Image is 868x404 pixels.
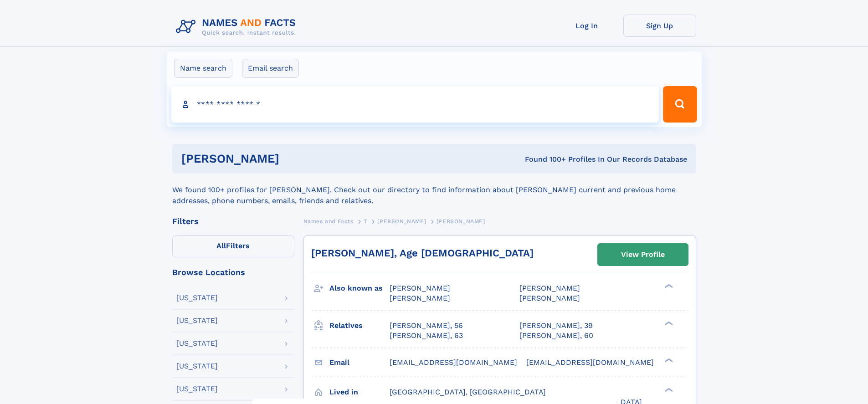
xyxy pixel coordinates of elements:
a: [PERSON_NAME], 39 [519,321,593,331]
h3: Email [329,355,390,370]
a: [PERSON_NAME], 56 [390,321,463,331]
img: Logo Names and Facts [172,15,303,39]
label: Email search [242,59,299,78]
div: Filters [172,217,294,225]
div: ❯ [663,283,673,289]
h3: Relatives [329,318,390,333]
h3: Lived in [329,384,390,400]
div: We found 100+ profiles for [PERSON_NAME]. Check out our directory to find information about [PERS... [172,174,696,206]
a: View Profile [598,244,688,266]
div: ❯ [663,357,673,363]
a: [PERSON_NAME], 60 [519,331,593,341]
div: ❯ [663,387,673,393]
a: Names and Facts [303,215,354,227]
span: [EMAIL_ADDRESS][DOMAIN_NAME] [526,358,654,367]
input: search input [171,86,659,123]
a: Log In [550,15,623,37]
a: [PERSON_NAME], 63 [390,331,463,341]
label: Name search [174,59,232,78]
span: [PERSON_NAME] [390,284,450,292]
div: [US_STATE] [176,363,218,370]
div: ❯ [663,320,673,326]
span: [PERSON_NAME] [377,218,426,225]
span: [PERSON_NAME] [390,294,450,302]
span: [PERSON_NAME] [437,218,485,225]
span: [PERSON_NAME] [519,284,580,292]
span: [PERSON_NAME] [519,294,580,302]
span: [EMAIL_ADDRESS][DOMAIN_NAME] [390,358,517,367]
div: [US_STATE] [176,340,218,347]
a: [PERSON_NAME], Age [DEMOGRAPHIC_DATA] [311,247,534,259]
span: [GEOGRAPHIC_DATA], [GEOGRAPHIC_DATA] [390,388,546,396]
span: All [216,241,226,250]
div: [US_STATE] [176,385,218,393]
h3: Also known as [329,281,390,296]
label: Filters [172,235,294,257]
a: T [364,215,367,227]
div: Found 100+ Profiles In Our Records Database [402,154,687,164]
div: [US_STATE] [176,294,218,302]
div: View Profile [621,244,665,265]
a: [PERSON_NAME] [377,215,426,227]
button: Search Button [663,86,697,123]
a: Sign Up [623,15,696,37]
h1: [PERSON_NAME] [181,153,402,164]
span: T [364,218,367,225]
div: Browse Locations [172,268,294,276]
div: [US_STATE] [176,317,218,324]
